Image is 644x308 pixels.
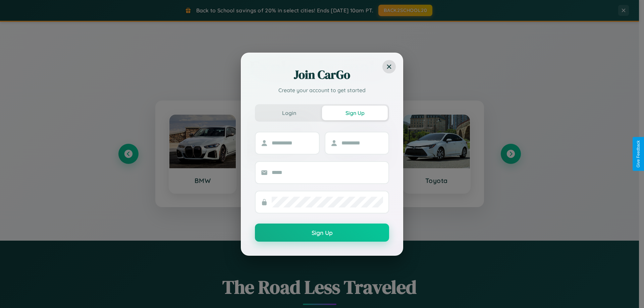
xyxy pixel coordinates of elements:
p: Create your account to get started [255,86,389,94]
button: Sign Up [255,224,389,242]
div: Give Feedback [636,140,641,168]
button: Sign Up [322,106,388,120]
h2: Join CarGo [255,67,389,83]
button: Login [256,106,322,120]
